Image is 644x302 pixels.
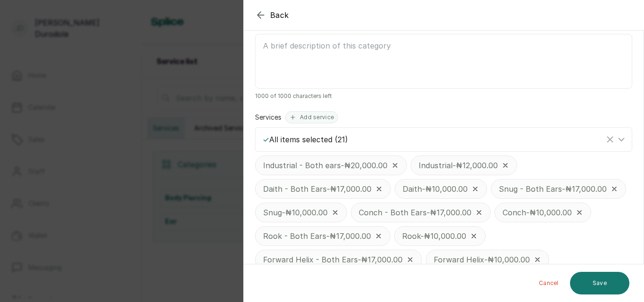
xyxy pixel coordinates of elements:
[402,230,466,242] p: Rook - ₦10,000.00
[419,160,498,171] p: Industrial - ₦12,000.00
[263,135,269,144] span: ✓
[359,207,471,218] p: Conch - Both Ears - ₦17,000.00
[570,272,629,294] button: Save
[263,134,604,145] div: All items selected ( 21 )
[499,183,607,195] p: Snug - Both Ears - ₦17,000.00
[503,207,572,218] p: Conch - ₦10,000.00
[255,9,289,21] button: Back
[263,160,388,171] p: Industrial - Both ears - ₦20,000.00
[604,134,616,145] button: Clear Selected
[263,207,328,218] p: Snug - ₦10,000.00
[403,183,468,195] p: Daith - ₦10,000.00
[285,111,338,123] button: Add service
[255,113,281,122] label: Services
[434,254,530,265] p: Forward Helix - ₦10,000.00
[263,254,403,265] p: Forward Helix - Both Ears - ₦17,000.00
[531,272,566,294] button: Cancel
[263,183,372,195] p: Daith - Both Ears - ₦17,000.00
[270,9,289,21] span: Back
[263,230,371,242] p: Rook - Both Ears - ₦17,000.00
[255,92,632,100] span: 1000 of 1000 characters left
